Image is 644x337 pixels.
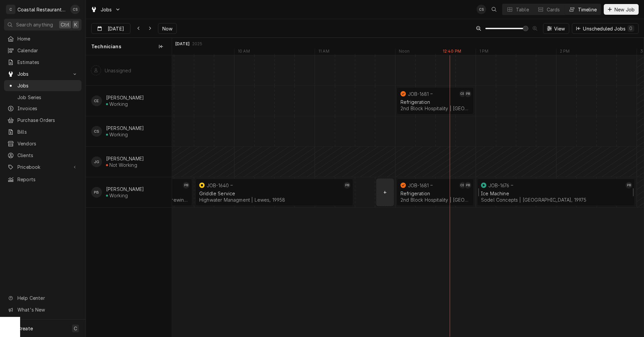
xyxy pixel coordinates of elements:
[488,183,509,188] div: JOB-1676
[158,23,177,34] button: Now
[91,156,102,167] div: James Gatton's Avatar
[4,19,82,30] button: Search anythingCtrlK
[183,182,190,189] div: Phill Blush's Avatar
[91,126,102,137] div: Chris Sockriter's Avatar
[70,5,80,14] div: CS
[395,49,413,56] div: Noon
[489,4,499,15] button: Open search
[105,68,131,73] div: Unassigned
[17,128,78,135] span: Bills
[86,38,172,55] div: Technicians column. SPACE for context menu
[109,101,128,107] div: Working
[4,174,82,185] a: Reports
[234,49,253,56] div: 10 AM
[6,5,15,14] div: C
[465,182,471,189] div: PB
[626,182,632,189] div: PB
[476,49,492,56] div: 1 PM
[4,150,82,161] a: Clients
[106,156,144,161] div: [PERSON_NAME]
[578,6,597,13] div: Timeline
[17,82,78,89] span: Jobs
[543,23,570,34] button: View
[17,105,78,112] span: Invoices
[109,162,137,168] div: Not Working
[91,187,102,198] div: Phill Blush's Avatar
[109,132,128,137] div: Working
[4,292,82,304] a: Go to Help Center
[465,90,471,97] div: Phill Blush's Avatar
[4,92,82,103] a: Job Series
[459,90,466,97] div: Carlos Espin's Avatar
[106,95,144,100] div: [PERSON_NAME]
[443,49,461,54] label: 12:40 PM
[106,186,144,192] div: [PERSON_NAME]
[459,90,466,97] div: CE
[199,191,349,196] div: Griddle Service
[604,4,639,15] button: New Job
[91,126,102,137] div: CS
[109,193,128,198] div: Working
[88,4,123,15] a: Go to Jobs
[61,21,69,28] span: Ctrl
[477,5,486,14] div: Chris Sockriter's Avatar
[4,138,82,149] a: Vendors
[91,156,102,167] div: JG
[17,6,67,13] div: Coastal Restaurant Repair
[175,41,190,47] div: [DATE]
[613,6,636,13] span: New Job
[344,182,351,189] div: PB
[626,182,632,189] div: Phill Blush's Avatar
[17,35,78,42] span: Home
[17,94,78,101] span: Job Series
[400,191,470,196] div: Refrigeration
[16,21,53,28] span: Search anything
[465,90,471,97] div: PB
[4,304,82,315] a: Go to What's New
[91,23,130,34] button: [DATE]
[4,115,82,126] a: Purchase Orders
[516,6,529,13] div: Table
[4,161,82,173] a: Go to Pricebook
[17,176,78,183] span: Reports
[70,5,80,14] div: Chris Sockriter's Avatar
[91,95,102,106] div: Carlos Espin's Avatar
[4,68,82,79] a: Go to Jobs
[17,326,33,331] span: Create
[17,163,68,171] span: Pricebook
[4,33,82,44] a: Home
[400,99,470,105] div: Refrigeration
[17,140,78,147] span: Vendors
[553,25,567,32] span: View
[408,183,429,188] div: JOB-1681
[17,59,78,66] span: Estimates
[17,152,78,159] span: Clients
[199,197,349,203] div: Highwater Managment | Lewes, 19958
[481,197,631,203] div: Sodel Concepts | [GEOGRAPHIC_DATA], 19975
[74,325,77,332] span: C
[400,197,470,203] div: 2nd Block Hospitality | [GEOGRAPHIC_DATA], 19971
[86,55,172,337] div: left
[91,187,102,198] div: PB
[4,126,82,137] a: Bills
[161,25,174,32] span: Now
[408,91,429,97] div: JOB-1681
[344,182,351,189] div: Phill Blush's Avatar
[4,103,82,114] a: Invoices
[4,80,82,91] a: Jobs
[465,182,471,189] div: Phill Blush's Avatar
[192,41,203,47] div: 2025
[101,6,112,13] span: Jobs
[400,106,470,111] div: 2nd Block Hospitality | [GEOGRAPHIC_DATA], 19971
[4,45,82,56] a: Calendar
[17,306,77,313] span: What's New
[459,182,466,189] div: CE
[17,294,77,301] span: Help Center
[183,182,190,189] div: PB
[17,70,68,77] span: Jobs
[17,47,78,54] span: Calendar
[572,23,639,34] button: Unscheduled Jobs0
[477,5,486,14] div: CS
[106,125,144,131] div: [PERSON_NAME]
[547,6,560,13] div: Cards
